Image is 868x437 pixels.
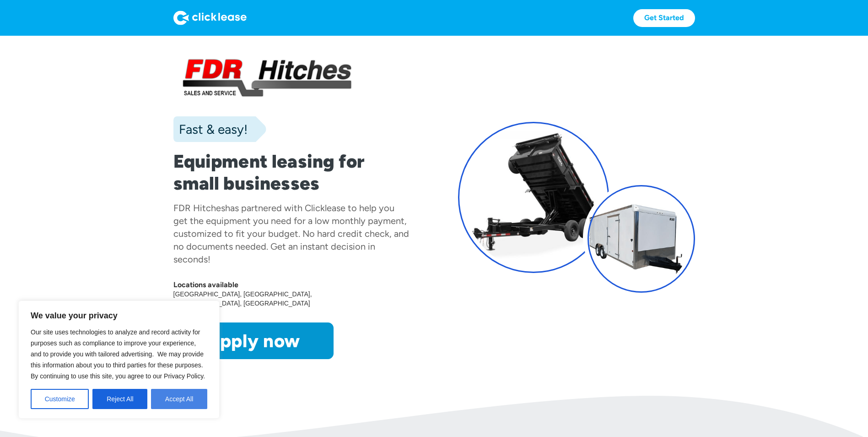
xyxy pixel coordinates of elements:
[173,322,334,359] a: Apply now
[151,389,207,409] button: Accept All
[173,202,409,265] div: has partnered with Clicklease to help you get the equipment you need for a low monthly payment, c...
[173,290,313,299] div: [GEOGRAPHIC_DATA], [GEOGRAPHIC_DATA]
[173,11,247,25] img: Logo
[173,280,410,290] div: Locations available
[31,328,205,380] span: Our site uses technologies to analyze and record activity for purposes such as compliance to impr...
[173,150,410,194] h1: Equipment leasing for small businesses
[92,389,147,409] button: Reject All
[31,310,207,321] p: We value your privacy
[31,389,89,409] button: Customize
[18,300,220,419] div: We value your privacy
[173,202,225,213] div: FDR Hitches
[173,120,248,138] div: Fast & easy!
[173,299,312,308] div: [GEOGRAPHIC_DATA], [GEOGRAPHIC_DATA]
[633,9,695,27] a: Get Started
